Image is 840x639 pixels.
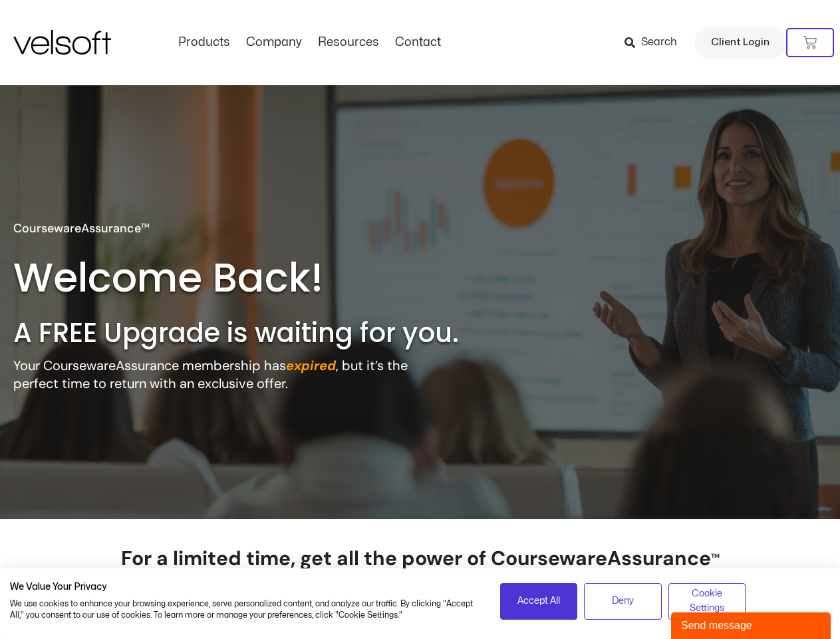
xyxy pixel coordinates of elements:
h2: Welcome Back! [13,252,344,304]
h2: A FREE Upgrade is waiting for you. [13,316,515,350]
span: Accept All [517,594,560,608]
h2: We Value Your Privacy [10,581,480,593]
span: Cookie Settings [677,586,738,616]
nav: Menu [170,35,449,50]
img: Velsoft Training Materials [13,30,111,55]
span: Search [641,34,677,51]
a: ContactMenu Toggle [387,35,449,50]
span: Deny [612,594,634,608]
iframe: chat widget [671,610,833,639]
p: CoursewareAssurance [13,220,150,238]
p: We use cookies to enhance your browsing experience, serve personalized content, and analyze our t... [10,598,480,621]
button: Accept all cookies [500,583,578,620]
a: CompanyMenu Toggle [238,35,310,50]
strong: expired [286,357,336,374]
span: TM [141,222,150,230]
button: Adjust cookie preferences [668,583,746,620]
span: Client Login [711,34,770,51]
span: TM [711,552,720,560]
a: Client Login [694,27,786,59]
p: Your CoursewareAssurance membership has , but it’s the perfect time to return with an exclusive o... [13,357,423,393]
a: ResourcesMenu Toggle [310,35,387,50]
strong: For a limited time, get all the power of CoursewareAssurance [121,545,720,596]
a: Search [625,31,686,54]
button: Deny all cookies [584,583,662,620]
a: ProductsMenu Toggle [170,35,238,50]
